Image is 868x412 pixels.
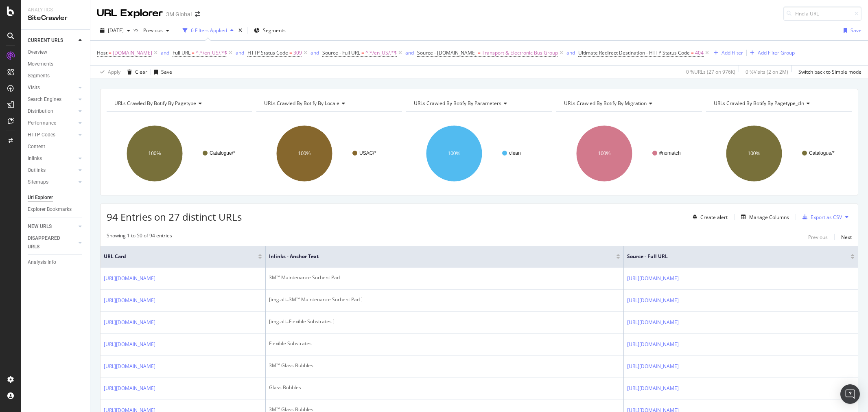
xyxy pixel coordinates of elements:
[140,27,163,34] span: Previous
[195,11,200,17] div: arrow-right-arrow-left
[269,318,620,325] div: [img.alt=Flexible Substrates ]
[166,10,192,18] div: 3M Global
[412,97,544,110] h4: URLs Crawled By Botify By parameters
[28,48,84,57] a: Overview
[556,118,702,189] div: A chart.
[264,100,339,107] span: URLs Crawled By Botify By locale
[509,150,521,156] text: clean
[298,151,311,156] text: 100%
[28,36,63,45] div: CURRENT URLS
[322,49,360,56] span: Source - Full URL
[758,49,795,56] div: Add Filter Group
[151,66,172,79] button: Save
[405,49,414,56] div: and
[236,49,244,56] div: and
[578,49,690,56] span: Ultimate Redirect Destination - HTTP Status Code
[627,318,679,327] a: [URL][DOMAIN_NAME]
[28,154,76,163] a: Inlinks
[108,68,120,75] div: Apply
[712,97,844,110] h4: URLs Crawled By Botify By pagetype_cln
[107,118,252,189] svg: A chart.
[840,24,861,37] button: Save
[236,49,244,57] button: and
[135,68,147,75] div: Clear
[627,340,679,348] a: [URL][DOMAIN_NAME]
[566,49,575,56] div: and
[107,232,172,242] div: Showing 1 to 50 of 94 entries
[28,193,53,202] div: Url Explorer
[406,118,552,189] svg: A chart.
[627,384,679,392] a: [URL][DOMAIN_NAME]
[482,47,558,59] span: Transport & Electronic Bus Group
[108,27,124,34] span: 2025 Sep. 21st
[706,118,852,189] div: A chart.
[28,107,53,116] div: Distribution
[161,49,169,57] button: and
[289,49,292,56] span: =
[808,234,828,241] div: Previous
[746,68,788,75] div: 0 % Visits ( 2 on 2M )
[251,24,289,37] button: Segments
[840,384,860,404] div: Open Intercom Messenger
[722,49,743,56] div: Add Filter
[161,49,169,56] div: and
[28,222,52,231] div: NEW URLS
[28,166,46,175] div: Outlinks
[28,258,84,267] a: Analysis Info
[133,26,140,33] span: vs
[783,7,861,21] input: Find a URL
[28,142,45,151] div: Content
[28,178,76,186] a: Sitemaps
[293,47,302,59] span: 309
[448,151,461,156] text: 100%
[691,49,694,56] span: =
[841,232,852,242] button: Next
[28,36,76,45] a: CURRENT URLS
[28,205,72,214] div: Explorer Bookmarks
[269,274,620,281] div: 3M™ Maintenance Sorbent Pad
[28,72,84,80] a: Segments
[28,83,40,92] div: Visits
[28,13,83,23] div: SiteCrawler
[28,7,83,13] div: Analytics
[851,27,861,34] div: Save
[28,131,55,139] div: HTTP Codes
[28,107,76,116] a: Distribution
[310,49,319,56] div: and
[256,118,402,189] svg: A chart.
[808,232,828,242] button: Previous
[659,150,681,156] text: #nomatch
[566,49,575,57] button: and
[28,166,76,175] a: Outlinks
[104,384,155,392] a: [URL][DOMAIN_NAME]
[809,150,835,156] text: Catalogue/*
[161,68,172,75] div: Save
[562,97,695,110] h4: URLs Crawled By Botify By migration
[627,296,679,305] a: [URL][DOMAIN_NAME]
[686,68,735,75] div: 0 % URLs ( 27 on 976K )
[478,49,481,56] span: =
[28,48,47,57] div: Overview
[104,318,155,327] a: [URL][DOMAIN_NAME]
[269,296,620,303] div: [img.alt=3M™ Maintenance Sorbent Pad ]
[149,151,161,156] text: 100%
[28,60,84,68] a: Movements
[262,97,395,110] h4: URLs Crawled By Botify By locale
[841,234,852,241] div: Next
[627,253,838,260] span: Source - Full URL
[811,214,842,221] div: Export as CSV
[269,362,620,369] div: 3M™ Glass Bubbles
[113,97,245,110] h4: URLs Crawled By Botify By pagetype
[104,274,155,283] a: [URL][DOMAIN_NAME]
[113,47,152,59] span: [DOMAIN_NAME]
[359,150,376,156] text: USAC/*
[417,49,477,56] span: Source - [DOMAIN_NAME]
[210,150,235,156] text: Catalogue/*
[269,253,603,260] span: Inlinks - Anchor Text
[179,24,237,37] button: 6 Filters Applied
[114,100,196,107] span: URLs Crawled By Botify By pagetype
[598,151,610,156] text: 100%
